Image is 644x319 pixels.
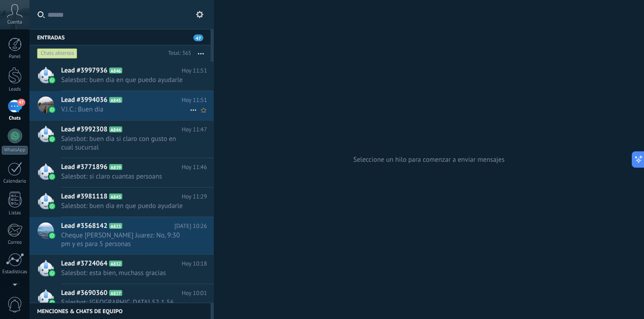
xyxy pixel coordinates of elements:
a: Lead #3997936 A846 Hoy 11:51 Salesbot: buen dia en que puedo ayudarle [29,62,214,91]
span: A846 [109,68,122,73]
div: Listas [2,210,28,216]
span: Hoy 11:51 [182,66,207,75]
div: Estadísticas [2,269,28,275]
span: 47 [17,99,25,106]
div: WhatsApp [2,146,28,155]
span: A844 [109,126,122,132]
span: 47 [193,34,203,41]
span: [DATE] 10:26 [174,222,207,231]
span: A832 [109,261,122,266]
span: Lead #3992308 [61,125,107,134]
span: Salesbot: esta bien, muchass gracias [61,269,190,277]
img: waba.svg [49,232,55,239]
span: Salesbot: si claro cuantas persoans [61,172,190,181]
img: waba.svg [49,77,55,83]
span: Salesbot: [GEOGRAPHIC_DATA] 52 1 56 4806 2353 [61,298,190,315]
div: Chats [2,116,28,121]
span: Lead #3997936 [61,66,107,75]
div: Panel [2,54,28,60]
div: Correo [2,240,28,246]
img: waba.svg [49,203,55,209]
span: Hoy 11:47 [182,125,207,134]
span: Lead #3981118 [61,192,107,201]
span: Hoy 10:01 [182,289,207,298]
span: V.I.C.: Buen dia [61,105,190,114]
img: waba.svg [49,300,55,306]
span: Cuenta [7,19,22,25]
span: Hoy 10:18 [182,259,207,268]
span: Lead #3994036 [61,96,107,105]
img: waba.svg [49,136,55,142]
img: waba.svg [49,270,55,276]
span: Cheque [PERSON_NAME] Juarez: No, 9:30 pm y es para 5 personas [61,231,190,248]
span: Hoy 11:46 [182,163,207,172]
div: Entradas [29,29,211,45]
span: Lead #3690360 [61,289,107,298]
span: Salesbot: buen dia si claro con gusto en cual sucursal [61,135,190,152]
span: Salesbot: buen dia en que puedo ayudarle [61,202,190,210]
span: A839 [109,164,122,170]
div: Menciones & Chats de equipo [29,303,211,319]
span: A843 [109,193,122,199]
span: A827 [109,290,122,296]
img: waba.svg [49,174,55,180]
a: Lead #3994036 A845 Hoy 11:51 V.I.C.: Buen dia [29,91,214,120]
span: Lead #3724064 [61,259,107,268]
img: waba.svg [49,106,55,113]
span: A845 [109,97,122,103]
div: Leads [2,87,28,92]
span: Hoy 11:51 [182,96,207,105]
span: A823 [109,223,122,229]
span: Lead #3568142 [61,222,107,231]
a: Lead #3981118 A843 Hoy 11:29 Salesbot: buen dia en que puedo ayudarle [29,188,214,217]
div: Total: 365 [164,49,191,58]
a: Lead #3568142 A823 [DATE] 10:26 Cheque [PERSON_NAME] Juarez: No, 9:30 pm y es para 5 personas [29,217,214,254]
div: Calendario [2,179,28,184]
span: Salesbot: buen dia en que puedo ayudarle [61,76,190,84]
div: Chats abiertos [37,48,77,59]
a: Lead #3724064 A832 Hoy 10:18 Salesbot: esta bien, muchass gracias [29,255,214,284]
a: Lead #3771896 A839 Hoy 11:46 Salesbot: si claro cuantas persoans [29,158,214,187]
a: Lead #3992308 A844 Hoy 11:47 Salesbot: buen dia si claro con gusto en cual sucursal [29,121,214,158]
span: Lead #3771896 [61,163,107,172]
span: Hoy 11:29 [182,192,207,201]
button: Más [191,45,211,62]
